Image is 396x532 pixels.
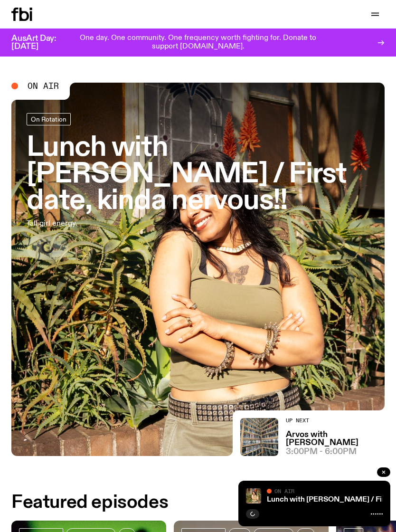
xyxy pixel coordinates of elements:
[286,431,385,447] a: Arvos with [PERSON_NAME]
[80,34,316,51] p: One day. One community. One frequency worth fighting for. Donate to support [DOMAIN_NAME].
[11,83,385,456] a: Tanya is standing in front of plants and a brick fence on a sunny day. She is looking to the left...
[11,35,72,51] h3: AusArt Day: [DATE]
[246,488,261,503] img: Tanya is standing in front of plants and a brick fence on a sunny day. She is looking to the left...
[27,113,369,260] a: Lunch with [PERSON_NAME] / First date, kinda nervous!!Tall girl energy.
[31,115,66,123] span: On Rotation
[28,82,59,90] span: On Air
[274,488,294,494] span: On Air
[240,418,278,456] img: A corner shot of the fbi music library
[27,113,71,125] a: On Rotation
[27,135,369,214] h3: Lunch with [PERSON_NAME] / First date, kinda nervous!!
[27,218,270,229] p: Tall girl energy.
[286,448,357,456] span: 3:00pm - 6:00pm
[286,418,385,423] h2: Up Next
[11,494,168,511] h2: Featured episodes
